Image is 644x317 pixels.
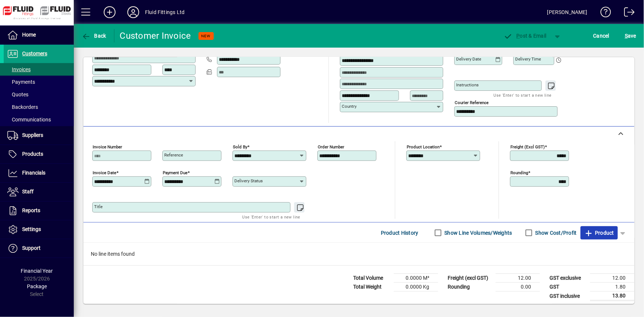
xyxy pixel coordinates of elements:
[163,170,187,175] mat-label: Payment due
[4,88,74,101] a: Quotes
[145,6,185,18] div: Fluid Fittings Ltd
[22,226,41,232] span: Settings
[93,170,116,175] mat-label: Invoice date
[349,274,394,283] td: Total Volume
[4,239,74,258] a: Support
[517,33,520,39] span: P
[98,6,121,19] button: Add
[121,6,145,19] button: Profile
[21,268,53,274] span: Financial Year
[7,66,31,72] span: Invoices
[7,117,51,123] span: Communications
[83,243,634,265] div: No line items found
[584,227,614,239] span: Product
[93,144,122,149] mat-label: Invoice number
[22,132,43,138] span: Suppliers
[349,283,394,292] td: Total Weight
[494,91,552,99] mat-hint: Use 'Enter' to start a new line
[546,274,590,283] td: GST exclusive
[625,30,636,42] span: ave
[546,283,590,292] td: GST
[500,29,550,42] button: Post & Email
[619,1,635,25] a: Logout
[4,101,74,113] a: Backorders
[443,229,512,237] label: Show Line Volumes/Weights
[74,29,114,42] app-page-header-button: Back
[590,292,634,301] td: 13.80
[546,292,590,301] td: GST inclusive
[547,6,588,18] div: [PERSON_NAME]
[504,33,547,39] span: ost & Email
[318,144,344,149] mat-label: Order number
[22,32,36,38] span: Home
[22,207,40,213] span: Reports
[455,100,489,105] mat-label: Courier Reference
[22,151,43,157] span: Products
[22,170,45,176] span: Financials
[407,144,440,149] mat-label: Product location
[22,189,34,194] span: Staff
[456,82,479,87] mat-label: Instructions
[496,274,540,283] td: 12.00
[510,170,528,175] mat-label: Rounding
[444,283,496,292] td: Rounding
[233,144,247,149] mat-label: Sold by
[515,56,541,62] mat-label: Delivery time
[378,226,421,240] button: Product History
[94,204,103,209] mat-label: Title
[7,79,35,85] span: Payments
[120,30,191,42] div: Customer Invoice
[593,30,610,42] span: Cancel
[590,283,634,292] td: 1.80
[242,213,300,221] mat-hint: Use 'Enter' to start a new line
[623,29,638,42] button: Save
[4,76,74,88] a: Payments
[7,104,38,110] span: Backorders
[4,164,74,182] a: Financials
[4,220,74,239] a: Settings
[164,152,183,158] mat-label: Reference
[27,283,47,289] span: Package
[4,113,74,126] a: Communications
[342,104,357,109] mat-label: Country
[444,274,496,283] td: Freight (excl GST)
[4,26,74,44] a: Home
[592,29,612,42] button: Cancel
[394,274,438,283] td: 0.0000 M³
[82,33,106,39] span: Back
[202,34,211,38] span: NEW
[510,144,545,149] mat-label: Freight (excl GST)
[22,245,41,251] span: Support
[4,201,74,220] a: Reports
[456,56,481,62] mat-label: Delivery date
[80,29,108,42] button: Back
[7,92,28,97] span: Quotes
[234,178,263,183] mat-label: Delivery status
[4,183,74,201] a: Staff
[625,33,628,39] span: S
[4,145,74,163] a: Products
[4,63,74,76] a: Invoices
[381,227,419,239] span: Product History
[394,283,438,292] td: 0.0000 Kg
[534,229,577,237] label: Show Cost/Profit
[595,1,611,25] a: Knowledge Base
[581,226,618,240] button: Product
[22,51,47,56] span: Customers
[4,126,74,145] a: Suppliers
[590,274,634,283] td: 12.00
[496,283,540,292] td: 0.00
